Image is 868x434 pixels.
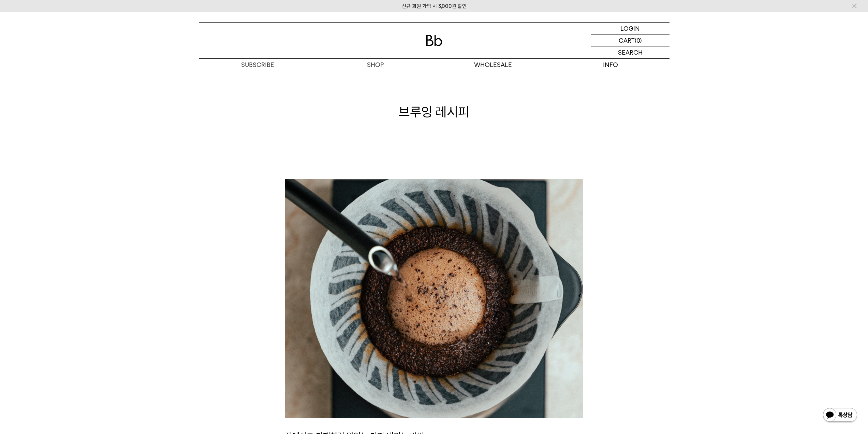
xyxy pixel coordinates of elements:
[426,35,442,46] img: 로고
[635,34,642,46] p: (0)
[619,34,635,46] p: CART
[552,59,670,71] p: INFO
[591,34,670,46] a: CART (0)
[199,103,670,121] h1: 브루잉 레시피
[591,23,670,34] a: LOGIN
[199,59,317,71] a: SUBSCRIBE
[402,3,467,9] a: 신규 회원 가입 시 3,000원 할인
[618,46,643,58] p: SEARCH
[285,179,583,418] img: 4189a716bed969d963a9df752a490e85_105402.jpg
[317,59,434,71] a: SHOP
[822,407,858,424] img: 카카오톡 채널 1:1 채팅 버튼
[434,59,552,71] p: WHOLESALE
[620,23,640,34] p: LOGIN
